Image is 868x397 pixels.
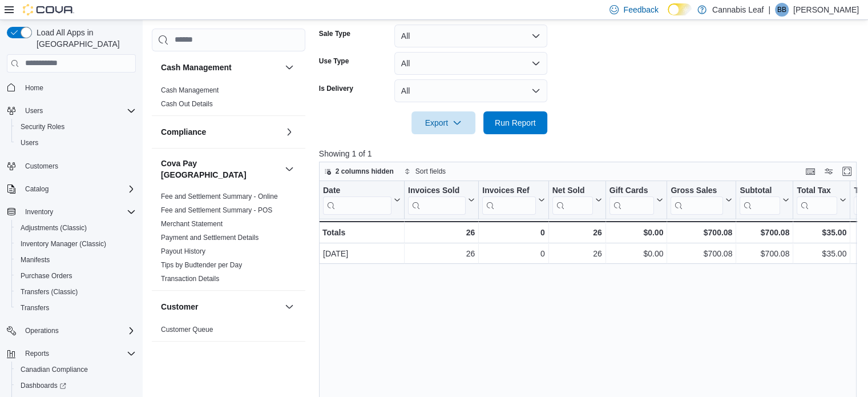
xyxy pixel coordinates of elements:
span: Fee and Settlement Summary - POS [161,206,272,215]
div: 26 [408,247,475,260]
span: Merchant Statement [161,219,223,228]
div: $700.08 [671,226,732,239]
button: Invoices Sold [408,185,475,214]
button: Cash Management [282,61,296,74]
a: Cash Out Details [161,100,213,108]
button: Security Roles [11,119,140,135]
a: Fee and Settlement Summary - Online [161,193,278,200]
button: Gift Cards [609,185,663,214]
button: Inventory [2,204,140,220]
span: Security Roles [16,120,136,134]
div: Customer [152,323,305,341]
a: Manifests [16,253,54,267]
div: $35.00 [797,247,846,260]
button: Sort fields [399,165,450,178]
button: All [394,52,547,75]
div: $700.08 [671,247,732,260]
div: $700.08 [740,226,789,239]
button: Catalog [2,181,140,197]
div: Bobby Bassi [775,3,789,17]
span: Canadian Compliance [16,363,136,376]
div: Total Tax [797,185,837,196]
span: Operations [25,326,59,335]
div: Gift Cards [609,185,654,196]
button: Export [411,111,475,134]
span: Catalog [25,185,49,194]
div: $35.00 [797,226,846,239]
span: 2 columns hidden [336,167,394,176]
button: Manifests [11,252,140,268]
span: Fee and Settlement Summary - Online [161,192,278,201]
button: Users [2,103,140,119]
button: Cova Pay [GEOGRAPHIC_DATA] [161,158,280,181]
button: Compliance [161,126,280,138]
a: Tips by Budtender per Day [161,261,242,269]
img: Cova [23,4,74,15]
span: Purchase Orders [21,271,72,280]
span: Cash Out Details [161,99,213,109]
button: Operations [2,323,140,339]
a: Transfers (Classic) [16,285,82,299]
p: Showing 1 of 1 [319,148,862,159]
a: Dashboards [11,378,140,394]
button: Enter fullscreen [840,165,854,178]
span: Users [16,136,136,150]
div: Gift Card Sales [609,185,654,214]
span: Users [21,138,38,147]
span: Export [418,111,469,134]
h3: Compliance [161,126,206,138]
span: Customers [21,159,136,173]
span: Inventory Manager (Classic) [21,239,106,248]
div: Gross Sales [671,185,723,214]
a: Payout History [161,247,205,255]
button: Adjustments (Classic) [11,220,140,236]
a: Transaction Details [161,275,219,283]
a: Dashboards [16,379,71,392]
div: Subtotal [740,185,780,196]
div: 0 [482,247,544,260]
span: Users [21,104,136,118]
button: Reports [2,346,140,362]
div: Cova Pay [GEOGRAPHIC_DATA] [152,190,305,290]
div: Invoices Sold [408,185,466,196]
a: Fee and Settlement Summary - POS [161,206,272,214]
span: Users [25,106,43,115]
span: Transfers [16,301,136,315]
div: Subtotal [740,185,780,214]
span: Payout History [161,247,205,256]
span: Transfers (Classic) [16,285,136,299]
h3: Customer [161,301,198,312]
button: Purchase Orders [11,268,140,284]
label: Use Type [319,57,349,66]
button: Cash Management [161,62,280,73]
span: Dashboards [16,379,136,392]
span: Customer Queue [161,325,213,334]
div: 26 [552,226,601,239]
a: Merchant Statement [161,220,223,228]
div: [DATE] [323,247,401,260]
div: Totals [322,226,401,239]
a: Users [16,136,43,150]
button: Reports [21,347,54,360]
span: Operations [21,324,136,338]
input: Dark Mode [668,3,692,15]
button: Users [11,135,140,151]
div: Cash Management [152,83,305,115]
span: Adjustments (Classic) [16,221,136,235]
a: Canadian Compliance [16,363,92,376]
p: | [768,3,770,17]
span: Catalog [21,182,136,196]
p: Cannabis Leaf [712,3,764,17]
button: Canadian Compliance [11,362,140,378]
span: Transfers (Classic) [21,287,78,296]
span: Reports [21,347,136,360]
span: Dark Mode [668,15,668,16]
span: BB [777,3,786,17]
div: 0 [482,226,544,239]
span: Reports [25,349,49,358]
button: Transfers [11,300,140,316]
span: Home [25,83,43,93]
button: Date [323,185,401,214]
a: Customer Queue [161,326,213,334]
button: Compliance [282,125,296,139]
